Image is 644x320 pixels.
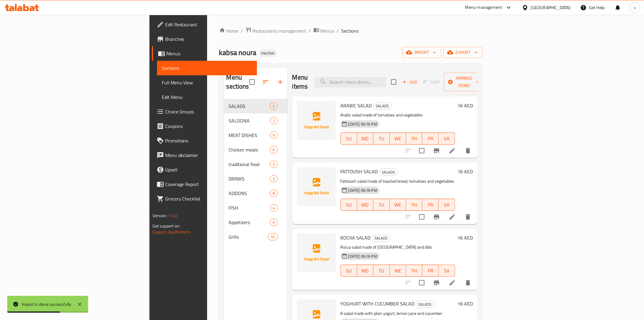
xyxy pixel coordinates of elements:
[457,167,473,176] h6: 16 AED
[297,167,336,206] img: FATTOUSH SALAD
[416,301,434,308] div: SALADS
[376,266,387,275] span: TU
[270,132,277,139] div: items
[415,144,428,157] span: Select to update
[425,134,436,143] span: FR
[444,47,482,58] button: export
[392,134,404,143] span: WE
[229,190,270,197] span: ADDONS
[409,134,420,143] span: TH
[270,176,277,182] span: 2
[152,212,167,220] span: Version:
[229,233,268,240] span: Grills
[422,265,439,277] button: FR
[165,152,252,159] span: Menu disclaimer
[461,276,475,290] button: delete
[152,162,257,177] a: Upsell
[229,117,270,124] div: SALOONA
[429,276,444,290] button: Branch-specific-item
[449,279,456,286] a: Edit menu item
[152,104,257,119] a: Choice Groups
[270,191,277,196] span: 8
[337,27,339,34] li: /
[449,74,479,90] span: Manage items
[400,77,419,87] button: Add
[390,132,406,145] button: WE
[162,64,252,72] span: Sections
[224,171,287,186] div: DRINKS2
[406,265,422,277] button: TH
[380,169,398,176] span: SALADS
[270,146,277,153] div: items
[409,201,420,209] span: TH
[313,27,335,35] a: Menus
[165,35,252,43] span: Branches
[343,266,355,275] span: SU
[166,50,252,57] span: Menus
[441,266,453,275] span: SA
[270,117,277,124] div: items
[229,103,270,110] span: SALADS
[229,161,270,168] span: traditional food
[346,188,380,193] span: [DATE] 06:16 PM
[165,166,252,173] span: Upsell
[219,27,482,35] nav: breadcrumb
[270,175,277,182] div: items
[259,50,277,57] div: Inactive
[402,47,441,58] button: import
[270,204,277,211] div: items
[425,266,436,275] span: FR
[457,299,473,308] h6: 16 AED
[400,77,419,87] span: Add item
[152,17,257,32] a: Edit Restaurant
[402,79,418,86] span: Add
[360,266,371,275] span: MO
[387,76,400,88] span: Select section
[357,199,373,211] button: MO
[343,134,355,143] span: SU
[309,27,311,34] li: /
[406,199,422,211] button: TH
[341,243,455,251] p: Rocca salad made of [GEOGRAPHIC_DATA] and dibs
[390,265,406,277] button: WE
[449,147,456,154] a: Edit menu item
[343,201,355,209] span: SU
[346,121,380,127] span: [DATE] 06:16 PM
[448,49,478,56] span: export
[162,79,252,86] span: Full Menu View
[373,103,392,110] div: SALADS
[245,27,306,35] a: Restaurants management
[224,99,287,113] div: SALADS5
[441,201,453,209] span: SA
[152,222,180,230] span: Get support on:
[376,134,387,143] span: TU
[357,265,373,277] button: MO
[152,119,257,133] a: Coupons
[465,4,502,11] div: Menu-management
[165,108,252,115] span: Choice Groups
[246,76,258,88] span: Select all sections
[415,211,428,223] span: Select to update
[634,4,636,11] span: s
[341,132,357,145] button: SU
[429,210,444,224] button: Branch-specific-item
[224,96,287,247] nav: Menu sections
[406,132,422,145] button: TH
[341,27,359,34] span: Sections
[268,233,277,240] div: items
[224,230,287,244] div: Grills10
[379,168,398,176] div: SALADS
[270,190,277,197] div: items
[372,235,391,242] div: SALADS
[229,175,270,182] div: DRINKS
[341,167,378,176] span: FATTOUSH SALAD
[441,134,453,143] span: SA
[341,299,415,308] span: YOGHURT WITH CUCUMBER SALAD
[270,147,277,153] span: 6
[224,142,287,157] div: Chicken meals6
[392,266,404,275] span: WE
[292,73,308,91] h2: Menu items
[224,113,287,128] div: SALOONA2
